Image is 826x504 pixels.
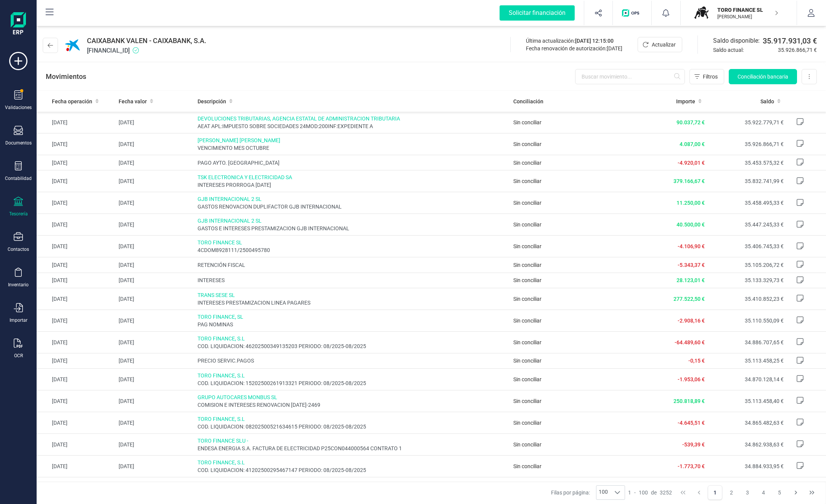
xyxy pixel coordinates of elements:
[198,335,507,342] span: TORO FINANCE, S.L
[198,393,507,401] span: GRUPO AUTOCARES MONBUS SL
[14,353,23,359] div: OCR
[198,136,507,144] span: [PERSON_NAME] [PERSON_NAME]
[678,318,705,324] span: -2.908,16 €
[37,112,116,133] td: [DATE]
[678,160,705,166] span: -4.920,01 €
[772,485,787,500] button: Page 5
[677,200,705,206] span: 11.250,00 €
[678,420,705,426] span: -4.645,51 €
[708,485,722,500] button: Page 1
[37,214,116,236] td: [DATE]
[52,98,92,105] span: Fecha operación
[513,277,542,283] span: Sin conciliar
[551,485,625,500] div: Filas por página:
[708,273,787,288] td: 35.133.329,73 €
[708,390,787,412] td: 35.113.458,40 €
[5,175,32,181] div: Contabilidad
[682,441,705,448] span: -539,39 €
[198,261,507,269] span: RETENCIÓN FISCAL
[756,485,771,500] button: Page 4
[513,200,542,206] span: Sin conciliar
[198,217,507,225] span: GJB INTERNACIONAL 2 SL
[673,398,705,404] span: 250.818,89 €
[575,69,685,84] input: Buscar movimiento...
[740,485,755,500] button: Page 3
[690,1,787,25] button: TOTORO FINANCE SL[PERSON_NAME]
[37,477,116,499] td: [DATE]
[46,71,86,82] p: Movimientos
[198,291,507,299] span: TRANS SESE SL
[198,159,507,167] span: PAGO AYTO. [GEOGRAPHIC_DATA]
[37,434,116,456] td: [DATE]
[37,273,116,288] td: [DATE]
[10,317,27,323] div: Importar
[37,257,116,273] td: [DATE]
[116,456,194,477] td: [DATE]
[116,273,194,288] td: [DATE]
[116,353,194,368] td: [DATE]
[198,342,507,350] span: COD. LIQUIDACION: 46202500349135203 PERIODO: 08/2025-08/2025
[673,178,705,184] span: 379.166,67 €
[37,456,116,477] td: [DATE]
[198,239,507,246] span: TORO FINANCE SL
[677,277,705,283] span: 28.123,01 €
[708,214,787,236] td: 35.447.245,33 €
[198,122,507,130] span: AEAT APL:IMPUESTO SOBRE SOCIEDADES 24MOD:200INF:EXPEDIENTE A
[513,420,542,426] span: Sin conciliar
[513,339,542,345] span: Sin conciliar
[116,112,194,133] td: [DATE]
[673,296,705,302] span: 277.522,50 €
[717,6,778,14] p: TORO FINANCE SL
[513,318,542,324] span: Sin conciliar
[708,288,787,310] td: 35.410.852,23 €
[37,170,116,192] td: [DATE]
[708,112,787,133] td: 35.922.779,71 €
[708,133,787,155] td: 35.926.866,71 €
[660,489,672,496] span: 3252
[708,477,787,499] td: 34.862.639,51 €
[513,178,542,184] span: Sin conciliar
[513,463,542,469] span: Sin conciliar
[8,246,29,252] div: Contactos
[708,257,787,273] td: 35.105.206,72 €
[37,331,116,353] td: [DATE]
[688,358,705,364] span: -0,15 €
[513,141,542,147] span: Sin conciliar
[37,412,116,434] td: [DATE]
[513,398,542,404] span: Sin conciliar
[526,45,622,52] div: Fecha renovación de autorización:
[724,485,739,500] button: Page 2
[676,98,695,105] span: Importe
[116,434,194,456] td: [DATE]
[198,115,507,122] span: DEVOLUCIONES TRIBUTARIAS, AGENCIA ESTATAL DE ADMINISTRACION TRIBUTARIA
[198,276,507,284] span: INTERESES
[628,489,631,496] span: 1
[678,262,705,268] span: -5.343,37 €
[513,98,543,105] span: Conciliación
[708,170,787,192] td: 35.832.741,99 €
[5,140,32,146] div: Documentos
[490,1,584,25] button: Solicitar financiación
[11,12,26,37] img: Logo Finanedi
[678,243,705,249] span: -4.106,90 €
[116,288,194,310] td: [DATE]
[513,119,542,125] span: Sin conciliar
[198,401,507,409] span: COMISION E INTERESES RENOVACION [DATE]-2469
[607,45,622,51] span: [DATE]
[198,321,507,328] span: PAG NOMINAS
[198,372,507,379] span: TORO FINANCE, S.L
[116,331,194,353] td: [DATE]
[708,236,787,257] td: 35.406.745,33 €
[708,412,787,434] td: 34.865.482,63 €
[116,369,194,390] td: [DATE]
[652,41,676,48] span: Actualizar
[198,415,507,423] span: TORO FINANCE, S.L
[198,379,507,387] span: COD. LIQUIDACION: 15202500261913321 PERIODO: 08/2025-08/2025
[198,445,507,452] span: ENDESA ENERGIA S.A. FACTURA DE ELECTRICIDAD P25CON044000564 CONTRATO 1
[689,69,724,84] button: Filtros
[513,296,542,302] span: Sin conciliar
[708,310,787,331] td: 35.110.550,09 €
[116,310,194,331] td: [DATE]
[37,353,116,368] td: [DATE]
[198,98,226,105] span: Descripción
